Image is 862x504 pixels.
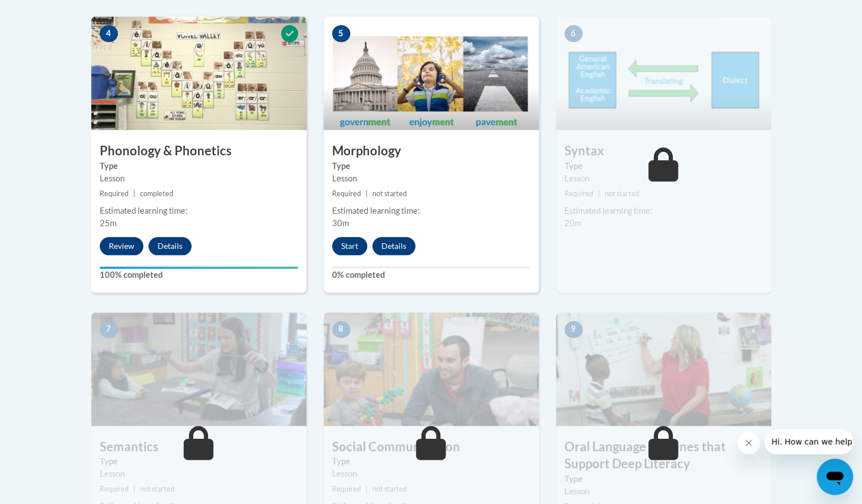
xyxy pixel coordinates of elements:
[100,269,298,281] label: 100% completed
[817,459,853,495] iframe: Button to launch messaging window
[564,172,763,185] div: Lesson
[332,468,530,480] div: Lesson
[332,205,530,217] div: Estimated learning time:
[556,438,771,473] h3: Oral Language Routines that Support Deep Literacy
[100,266,298,269] div: Your progress
[332,237,367,255] button: Start
[91,438,307,456] h3: Semantics
[324,312,539,426] img: Course Image
[564,218,581,228] span: 20m
[564,25,583,42] span: 6
[100,205,298,217] div: Estimated learning time:
[100,25,118,42] span: 4
[564,485,763,498] div: Lesson
[133,485,135,493] span: |
[100,455,298,468] label: Type
[332,321,350,338] span: 8
[765,429,853,454] iframe: Message from company
[556,16,771,130] img: Course Image
[324,16,539,130] img: Course Image
[100,172,298,185] div: Lesson
[372,237,415,255] button: Details
[7,8,92,17] span: Hi. How can we help?
[100,468,298,480] div: Lesson
[91,142,307,160] h3: Phonology & Phonetics
[324,142,539,160] h3: Morphology
[100,321,118,338] span: 7
[140,189,173,198] span: completed
[140,485,175,493] span: not started
[133,189,135,198] span: |
[332,485,361,493] span: Required
[332,269,530,281] label: 0% completed
[148,237,192,255] button: Details
[564,189,593,198] span: Required
[332,455,530,468] label: Type
[556,312,771,426] img: Course Image
[100,218,117,228] span: 25m
[564,321,583,338] span: 9
[91,312,307,426] img: Course Image
[598,189,600,198] span: |
[332,218,349,228] span: 30m
[564,205,763,217] div: Estimated learning time:
[100,485,129,493] span: Required
[100,237,143,255] button: Review
[564,160,763,172] label: Type
[332,160,530,172] label: Type
[564,473,763,485] label: Type
[605,189,639,198] span: not started
[366,189,368,198] span: |
[100,189,129,198] span: Required
[91,16,307,130] img: Course Image
[324,438,539,456] h3: Social Communication
[332,25,350,42] span: 5
[372,189,407,198] span: not started
[332,189,361,198] span: Required
[737,431,760,454] iframe: Close message
[100,160,298,172] label: Type
[332,172,530,185] div: Lesson
[556,142,771,160] h3: Syntax
[366,485,368,493] span: |
[372,485,407,493] span: not started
